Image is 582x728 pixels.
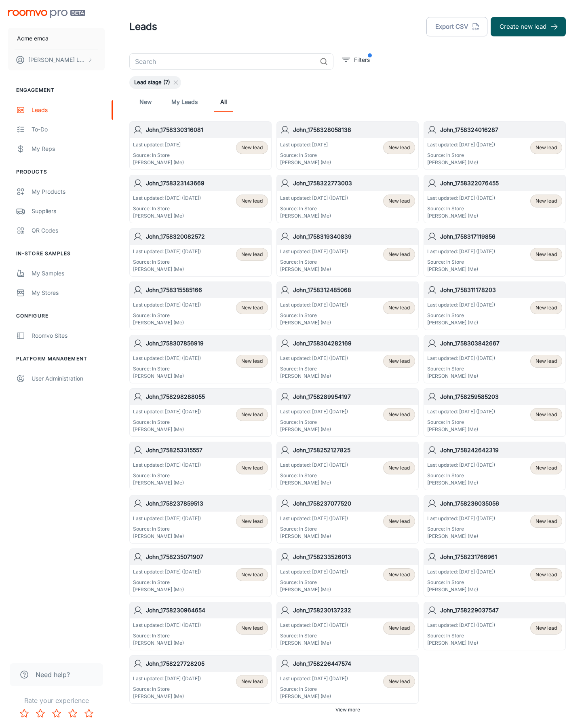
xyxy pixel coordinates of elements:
span: New lead [241,251,263,258]
p: [PERSON_NAME] (Me) [133,212,201,220]
h6: John_1758328058138 [293,125,415,134]
p: [PERSON_NAME] (Me) [280,533,348,540]
input: Search [129,53,316,70]
p: Last updated: [DATE] ([DATE]) [427,301,495,309]
p: Last updated: [DATE] ([DATE]) [280,408,348,415]
p: [PERSON_NAME] (Me) [280,159,331,166]
a: New [136,92,155,112]
span: Need help? [36,670,70,679]
p: Source: In Store [427,205,495,212]
p: Last updated: [DATE] ([DATE]) [427,622,495,629]
a: John_1758312485068Last updated: [DATE] ([DATE])Source: In Store[PERSON_NAME] (Me)New lead [276,281,419,330]
p: [PERSON_NAME] (Me) [133,159,184,166]
a: John_1758227728205Last updated: [DATE] ([DATE])Source: In Store[PERSON_NAME] (Me)New lead [129,655,272,704]
p: Last updated: [DATE] ([DATE]) [427,515,495,522]
p: Last updated: [DATE] ([DATE]) [427,141,495,148]
button: Rate 2 star [32,705,48,722]
p: Acme emca [17,34,48,43]
a: John_1758229037547Last updated: [DATE] ([DATE])Source: In Store[PERSON_NAME] (Me)New lead [424,602,566,650]
h6: John_1758315585166 [146,286,268,294]
a: John_1758320082572Last updated: [DATE] ([DATE])Source: In Store[PERSON_NAME] (Me)New lead [129,228,272,277]
p: Last updated: [DATE] ([DATE]) [280,675,348,682]
span: New lead [536,411,557,418]
a: John_1758226447574Last updated: [DATE] ([DATE])Source: In Store[PERSON_NAME] (Me)New lead [276,655,419,704]
span: New lead [536,464,557,472]
p: [PERSON_NAME] (Me) [427,586,495,593]
p: Last updated: [DATE] ([DATE]) [280,568,348,576]
h6: John_1758236035056 [440,499,562,508]
p: [PERSON_NAME] (Me) [427,372,495,380]
h6: John_1758242642319 [440,446,562,455]
p: Last updated: [DATE] ([DATE]) [133,408,201,415]
p: Source: In Store [133,472,201,479]
p: Last updated: [DATE] ([DATE]) [427,355,495,362]
span: New lead [388,624,410,632]
p: Filters [354,55,370,64]
h6: John_1758319340839 [293,232,415,241]
h1: Leads [129,19,157,34]
p: Source: In Store [427,525,495,533]
h6: John_1758289954197 [293,392,415,401]
span: New lead [388,358,410,365]
p: Source: In Store [427,365,495,372]
p: Source: In Store [427,312,495,319]
p: Source: In Store [280,419,348,426]
a: All [214,92,233,112]
p: Source: In Store [133,525,201,533]
a: John_1758230964654Last updated: [DATE] ([DATE])Source: In Store[PERSON_NAME] (Me)New lead [129,602,272,650]
span: New lead [241,518,263,525]
button: Rate 3 star [48,705,65,722]
h6: John_1758237077520 [293,499,415,508]
h6: John_1758330316081 [146,125,268,134]
h6: John_1758252127825 [293,446,415,455]
p: Last updated: [DATE] ([DATE]) [133,461,201,469]
a: John_1758317119856Last updated: [DATE] ([DATE])Source: In Store[PERSON_NAME] (Me)New lead [424,228,566,277]
p: [PERSON_NAME] (Me) [280,212,348,220]
div: My Stores [32,288,105,297]
p: [PERSON_NAME] (Me) [280,426,348,433]
span: New lead [388,464,410,472]
h6: John_1758230964654 [146,606,268,615]
p: Last updated: [DATE] ([DATE]) [427,195,495,202]
p: Source: In Store [133,258,201,266]
span: New lead [388,144,410,151]
p: [PERSON_NAME] (Me) [280,319,348,326]
h6: John_1758233526013 [293,552,415,561]
p: Source: In Store [427,419,495,426]
a: John_1758322076455Last updated: [DATE] ([DATE])Source: In Store[PERSON_NAME] (Me)New lead [424,175,566,223]
p: [PERSON_NAME] (Me) [133,266,201,273]
p: Source: In Store [280,632,348,639]
div: Lead stage (7) [129,76,181,89]
span: New lead [241,571,263,578]
a: John_1758237859513Last updated: [DATE] ([DATE])Source: In Store[PERSON_NAME] (Me)New lead [129,495,272,544]
h6: John_1758322076455 [440,179,562,188]
h6: John_1758235071907 [146,552,268,561]
span: New lead [241,144,263,151]
span: New lead [388,251,410,258]
div: My Samples [32,269,105,278]
button: Create new lead [491,17,566,36]
span: New lead [388,571,410,578]
p: Last updated: [DATE] ([DATE]) [133,301,201,309]
p: Source: In Store [427,258,495,266]
h6: John_1758303842667 [440,339,562,348]
p: [PERSON_NAME] (Me) [280,693,348,700]
span: New lead [241,624,263,632]
span: New lead [536,624,557,632]
p: Source: In Store [280,525,348,533]
span: New lead [388,304,410,311]
a: John_1758252127825Last updated: [DATE] ([DATE])Source: In Store[PERSON_NAME] (Me)New lead [276,442,419,490]
span: New lead [536,251,557,258]
div: Roomvo Sites [32,331,105,340]
p: Last updated: [DATE] ([DATE]) [133,568,201,576]
h6: John_1758323143669 [146,179,268,188]
p: Last updated: [DATE] ([DATE]) [427,408,495,415]
a: John_1758298288055Last updated: [DATE] ([DATE])Source: In Store[PERSON_NAME] (Me)New lead [129,388,272,437]
h6: John_1758229037547 [440,606,562,615]
p: Source: In Store [427,152,495,159]
h6: John_1758259585203 [440,392,562,401]
button: [PERSON_NAME] Leaptools [8,49,105,70]
a: My Leads [171,92,198,112]
a: John_1758233526013Last updated: [DATE] ([DATE])Source: In Store[PERSON_NAME] (Me)New lead [276,548,419,597]
h6: John_1758298288055 [146,392,268,401]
